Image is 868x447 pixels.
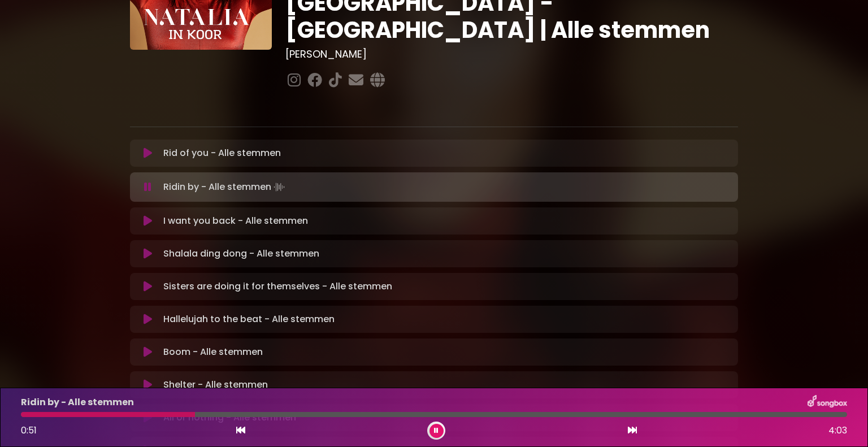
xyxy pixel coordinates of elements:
p: Rid of you - Alle stemmen [163,146,281,160]
span: 0:51 [21,424,37,437]
p: Ridin by - Alle stemmen [163,179,287,195]
span: 4:03 [828,424,847,437]
p: Ridin by - Alle stemmen [21,396,134,409]
img: waveform4.gif [271,179,287,195]
p: Shalala ding dong - Alle stemmen [163,247,319,261]
p: Shelter - Alle stemmen [163,378,268,392]
p: Boom - Alle stemmen [163,345,263,359]
p: Sisters are doing it for themselves - Alle stemmen [163,280,392,293]
img: songbox-logo-white.png [808,395,847,410]
p: Hallelujah to the beat - Alle stemmen [163,313,335,326]
h3: [PERSON_NAME] [285,48,738,60]
p: I want you back - Alle stemmen [163,214,308,228]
